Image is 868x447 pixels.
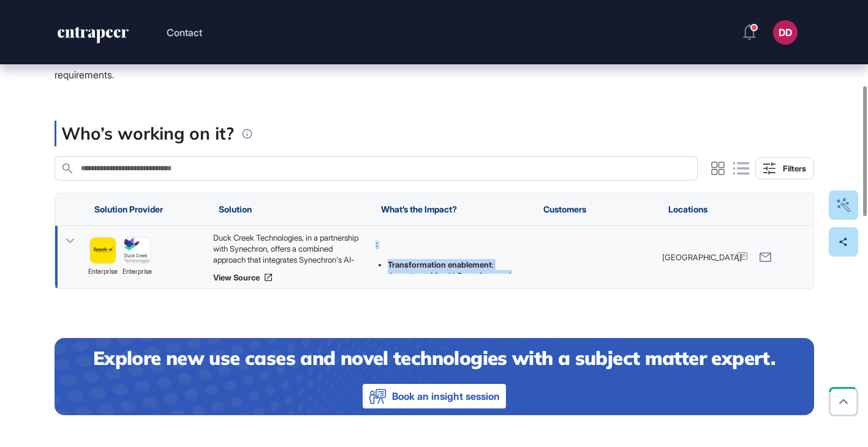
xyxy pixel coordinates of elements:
[56,27,130,48] a: entrapeer-logo
[167,24,202,40] button: Contact
[375,238,525,249] p: :
[123,266,152,277] span: enterprise
[93,345,775,371] h4: Explore new use cases and novel technologies with a subject matter expert.
[398,271,442,280] strong: partnership
[456,271,497,280] strong: Synechron
[543,205,586,214] span: Customers
[213,232,363,265] div: Duck Creek Technologies, in a partnership with Synechron, offers a combined approach that integra...
[387,260,491,269] strong: Transformation enablement
[213,272,363,282] a: View Source
[89,237,116,264] a: image
[755,157,814,179] button: Filters
[387,259,525,337] li: : the with and its capabilities supports faster, more directed system upgrades and reduces time-t...
[392,388,500,405] span: Book an insight session
[88,266,118,277] span: enterprise
[61,121,234,146] p: Who’s working on it?
[219,205,252,214] span: Solution
[124,237,151,264] a: image
[94,205,163,214] span: Solution Provider
[124,238,150,263] img: image
[668,205,708,214] span: Locations
[783,163,806,173] div: Filters
[773,20,798,45] button: DD
[363,384,506,409] button: Book an insight session
[381,205,457,214] span: What’s the Impact?
[90,238,116,263] img: image
[662,252,742,263] span: [GEOGRAPHIC_DATA]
